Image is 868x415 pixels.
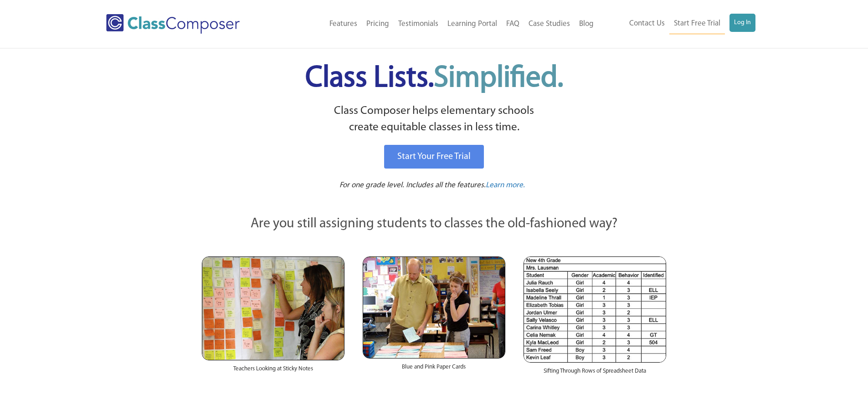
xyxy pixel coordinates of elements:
img: Teachers Looking at Sticky Notes [202,256,344,360]
nav: Header Menu [598,14,755,34]
div: Sifting Through Rows of Spreadsheet Data [524,363,666,384]
p: Class Composer helps elementary schools create equitable classes in less time. [200,103,668,136]
a: Blog [575,14,598,34]
img: Class Composer [106,14,240,34]
a: Learn more. [486,180,525,191]
span: Start Your Free Trial [397,152,471,161]
a: Contact Us [625,14,669,34]
span: Learn more. [486,181,525,189]
div: Teachers Looking at Sticky Notes [202,360,344,382]
img: Spreadsheets [524,256,666,363]
a: Log In [729,14,755,32]
span: Class Lists. [305,64,563,93]
span: Simplified. [434,64,563,93]
a: Features [325,14,362,34]
a: Learning Portal [443,14,502,34]
img: Blue and Pink Paper Cards [363,256,505,358]
a: Start Your Free Trial [384,145,484,169]
nav: Header Menu [277,14,598,34]
a: Start Free Trial [669,14,725,34]
p: Are you still assigning students to classes the old-fashioned way? [202,214,667,234]
a: Case Studies [524,14,575,34]
div: Blue and Pink Paper Cards [363,359,505,380]
span: For one grade level. Includes all the features. [339,181,486,189]
a: FAQ [502,14,524,34]
a: Pricing [362,14,394,34]
a: Testimonials [394,14,443,34]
